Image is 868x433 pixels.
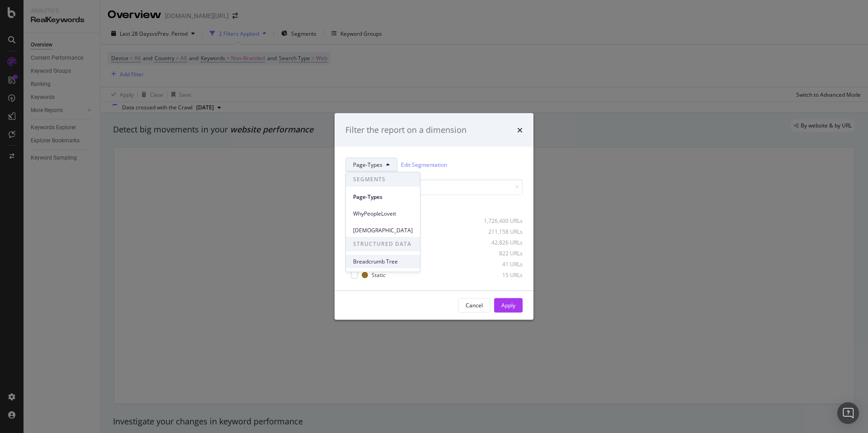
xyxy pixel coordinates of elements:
[372,271,386,279] div: Static
[478,260,523,268] div: 41 URLs
[478,271,523,279] div: 15 URLs
[335,113,533,320] div: modal
[353,258,413,266] span: Breadcrumb Tree
[345,157,397,172] button: Page-Types
[401,160,447,169] a: Edit Segmentation
[478,249,523,257] div: 822 URLs
[345,179,523,195] input: Search
[353,210,413,218] span: WhyPeopleLoveit
[345,124,467,136] div: Filter the report on a dimension
[478,239,523,246] div: 42,826 URLs
[501,301,515,309] div: Apply
[346,237,420,251] span: STRUCTURED DATA
[345,202,523,210] div: Select all data available
[837,402,859,424] div: Open Intercom Messenger
[494,298,523,312] button: Apply
[466,301,483,309] div: Cancel
[458,298,491,312] button: Cancel
[353,193,413,201] span: Page-Types
[517,124,523,136] div: times
[346,172,420,187] span: SEGMENTS
[478,217,523,225] div: 1,726,400 URLs
[353,161,382,169] span: Page-Types
[478,228,523,235] div: 211,158 URLs
[353,226,413,235] span: CanonTest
